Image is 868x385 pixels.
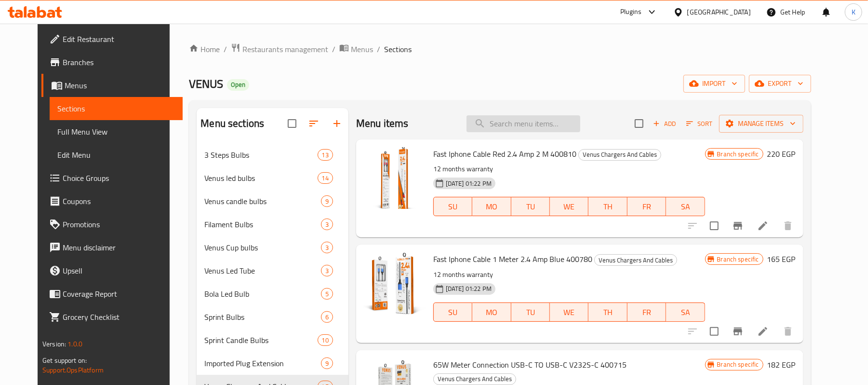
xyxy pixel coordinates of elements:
[65,80,175,91] span: Menus
[726,320,749,343] button: Branch-specific-item
[321,359,333,368] span: 9
[204,172,317,184] span: Venus led bulbs
[588,197,627,216] button: TH
[364,252,426,314] img: Fast Iphone Cable 1 Meter 2.4 Amp Blue 400780
[776,320,800,343] button: delete
[649,116,680,131] button: Add
[351,43,373,55] span: Menus
[189,43,220,55] a: Home
[433,147,576,161] span: Fast Iphone Cable Red 2.4 Amp 2 M 400810
[321,243,333,252] span: 3
[515,305,546,319] span: TU
[204,288,320,300] div: Bola Led Bulb
[41,213,183,236] a: Promotions
[511,302,550,322] button: TU
[683,75,745,93] button: import
[433,373,516,385] div: Venus Chargers And Cables
[227,81,249,89] span: Open
[472,197,511,216] button: MO
[704,216,724,236] span: Select to update
[649,116,680,131] span: Add item
[63,33,175,45] span: Edit Restaurant
[282,113,302,134] span: Select all sections
[595,255,677,266] span: Venus Chargers And Cables
[631,305,662,319] span: FR
[339,43,373,55] a: Menus
[852,7,855,17] span: K
[321,265,333,276] div: items
[197,166,348,190] div: Venus led bulbs14
[433,269,705,281] p: 12 months warranty
[197,259,348,282] div: Venus Led Tube3
[57,149,175,161] span: Edit Menu
[628,302,666,322] button: FR
[63,242,175,253] span: Menu disclaimer
[318,172,333,184] div: items
[318,336,333,345] span: 10
[433,302,472,322] button: SU
[197,190,348,213] div: Venus candle bulbs9
[57,126,175,137] span: Full Menu View
[680,116,719,131] span: Sort items
[50,97,183,120] a: Sections
[224,43,227,55] li: /
[204,334,317,346] span: Sprint Candle Bulbs
[442,179,495,188] span: [DATE] 01:22 PM
[63,288,175,300] span: Coverage Report
[302,112,325,135] span: Sort sections
[204,357,320,369] div: Imported Plug Extension
[438,200,468,214] span: SU
[433,163,705,175] p: 12 months warranty
[364,147,426,209] img: Fast Iphone Cable Red 2.4 Amp 2 M 400810
[628,197,666,216] button: FR
[318,149,333,161] div: items
[50,143,183,166] a: Edit Menu
[592,305,623,319] span: TH
[554,200,585,214] span: WE
[41,236,183,259] a: Menu disclaimer
[384,43,412,55] span: Sections
[767,358,796,371] h6: 182 EGP
[197,143,348,166] div: 3 Steps Bulbs13
[511,197,550,216] button: TU
[433,357,627,372] span: 65W Meter Connection USB-C TO USB-C V232S-C 400715
[377,43,380,55] li: /
[550,197,588,216] button: WE
[757,220,769,232] a: Edit menu item
[554,305,585,319] span: WE
[197,305,348,329] div: Sprint Bulbs6
[321,220,333,229] span: 3
[691,78,737,90] span: import
[189,73,223,95] span: VENUS
[515,200,546,214] span: TU
[321,311,333,323] div: items
[242,43,328,55] span: Restaurants management
[321,357,333,369] div: items
[204,219,320,230] span: Filament Bulbs
[749,75,811,93] button: export
[476,200,507,214] span: MO
[631,200,662,214] span: FR
[41,51,183,74] a: Branches
[719,115,803,133] button: Manage items
[670,200,701,214] span: SA
[476,305,507,319] span: MO
[57,103,175,114] span: Sections
[652,118,678,129] span: Add
[629,113,649,134] span: Select section
[68,338,83,350] span: 1.0.0
[41,190,183,213] a: Coupons
[594,254,677,266] div: Venus Chargers And Cables
[41,259,183,282] a: Upsell
[197,282,348,305] div: Bola Led Bulb5
[204,242,320,253] span: Venus Cup bulbs
[204,265,320,276] div: Venus Led Tube
[757,78,803,90] span: export
[321,313,333,322] span: 6
[666,302,705,322] button: SA
[442,284,495,293] span: [DATE] 01:22 PM
[318,174,333,183] span: 14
